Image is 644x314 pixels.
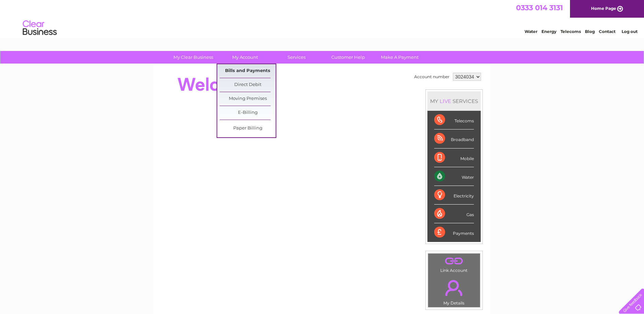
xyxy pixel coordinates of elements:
[220,78,276,92] a: Direct Debit
[434,223,474,242] div: Payments
[220,64,276,78] a: Bills and Payments
[220,92,276,106] a: Moving Premises
[220,122,276,135] a: Paper Billing
[438,98,453,104] div: LIVE
[428,253,480,275] td: Link Account
[516,3,563,12] a: 0333 014 3131
[560,29,581,34] a: Telecoms
[165,51,221,64] a: My Clear Business
[585,29,595,34] a: Blog
[434,205,474,223] div: Gas
[430,255,478,267] a: .
[622,29,638,34] a: Log out
[220,106,276,120] a: E-Billing
[434,186,474,205] div: Electricity
[434,167,474,186] div: Water
[22,18,57,38] img: logo.png
[372,51,428,64] a: Make A Payment
[269,51,325,64] a: Services
[320,51,376,64] a: Customer Help
[541,29,556,34] a: Energy
[217,51,273,64] a: My Account
[427,91,481,111] div: MY SERVICES
[434,111,474,129] div: Telecoms
[428,274,480,308] td: My Details
[599,29,615,34] a: Contact
[434,129,474,148] div: Broadband
[525,29,537,34] a: Water
[430,276,478,300] a: .
[162,4,483,33] div: Clear Business is a trading name of Verastar Limited (registered in [GEOGRAPHIC_DATA] No. 3667643...
[434,149,474,167] div: Mobile
[412,71,451,83] td: Account number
